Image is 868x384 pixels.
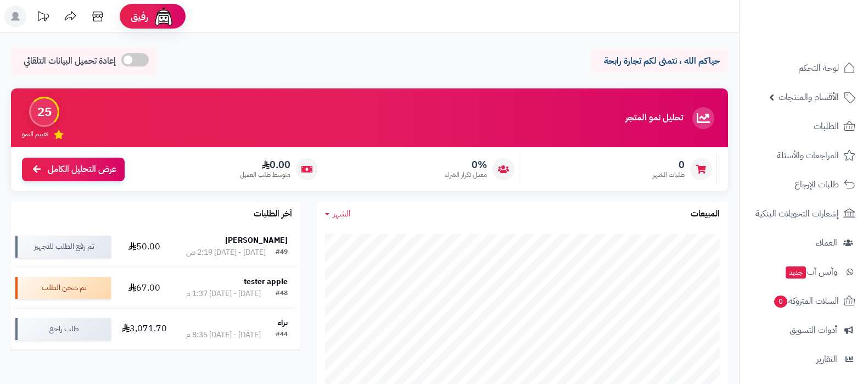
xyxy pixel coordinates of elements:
[276,330,288,341] div: #44
[48,163,116,176] span: عرض التحليل الكامل
[333,207,351,220] span: الشهر
[240,170,290,180] span: متوسط طلب العميل
[746,259,861,285] a: وآتس آبجديد
[115,268,173,308] td: 67.00
[777,148,839,163] span: المراجعات والأسئلة
[244,276,288,287] strong: tester apple
[325,208,351,220] a: الشهر
[746,201,861,227] a: إشعارات التحويلات البنكية
[793,8,858,31] img: logo-2.png
[445,170,487,180] span: معدل تكرار الشراء
[794,177,839,192] span: طلبات الإرجاع
[29,5,57,30] a: تحديثات المنصة
[186,330,261,341] div: [DATE] - [DATE] 8:35 م
[789,322,837,338] span: أدوات التسويق
[278,317,288,329] strong: براء
[153,5,175,27] img: ai-face.png
[746,113,861,140] a: الطلبات
[24,55,116,68] span: إعادة تحميل البيانات التلقائي
[240,159,290,171] span: 0.00
[755,206,839,221] span: إشعارات التحويلات البنكية
[774,296,787,308] span: 0
[22,130,48,139] span: تقييم النمو
[225,235,288,246] strong: [PERSON_NAME]
[785,264,837,280] span: وآتس آب
[746,171,861,198] a: طلبات الإرجاع
[746,55,861,81] a: لوحة التحكم
[115,309,173,349] td: 3,071.70
[746,317,861,343] a: أدوات التسويق
[814,119,839,134] span: الطلبات
[779,90,839,105] span: الأقسام والمنتجات
[798,60,839,76] span: لوحة التحكم
[445,159,487,171] span: 0%
[186,288,261,299] div: [DATE] - [DATE] 1:37 م
[653,170,685,180] span: طلبات الشهر
[131,10,148,23] span: رفيق
[746,230,861,256] a: العملاء
[15,236,111,258] div: تم رفع الطلب للتجهيز
[786,266,806,279] span: جديد
[276,247,288,258] div: #49
[691,209,720,219] h3: المبيعات
[186,247,266,258] div: [DATE] - [DATE] 2:19 ص
[22,158,125,181] a: عرض التحليل الكامل
[254,209,292,219] h3: آخر الطلبات
[276,288,288,299] div: #48
[599,55,720,68] p: حياكم الله ، نتمنى لكم تجارة رابحة
[816,235,837,251] span: العملاء
[746,346,861,372] a: التقارير
[773,293,839,309] span: السلات المتروكة
[746,142,861,169] a: المراجعات والأسئلة
[625,113,683,123] h3: تحليل نمو المتجر
[653,159,685,171] span: 0
[15,277,111,299] div: تم شحن الطلب
[746,288,861,314] a: السلات المتروكة0
[115,226,173,267] td: 50.00
[15,318,111,340] div: طلب راجع
[816,352,837,367] span: التقارير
